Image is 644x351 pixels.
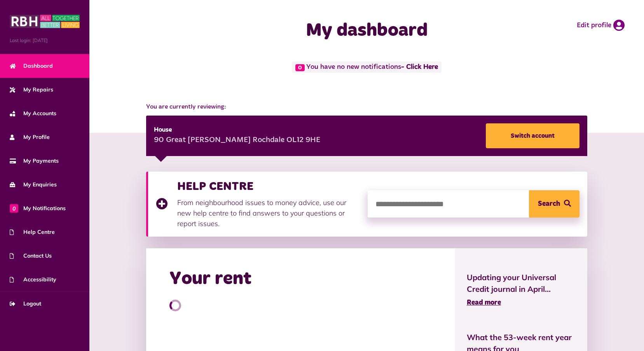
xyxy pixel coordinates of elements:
[10,204,18,212] span: 0
[10,181,57,189] span: My Enquiries
[486,123,579,148] a: Switch account
[10,37,80,44] span: Last login: [DATE]
[10,14,80,29] img: MyRBH
[401,64,438,71] a: - Click Here
[10,252,52,260] span: Contact Us
[10,133,50,141] span: My Profile
[177,197,360,229] p: From neighbourhood issues to money advice, use our new help centre to find answers to your questi...
[177,179,360,193] h3: HELP CENTRE
[577,19,625,31] a: Edit profile
[154,125,320,135] div: House
[467,299,501,306] span: Read more
[154,135,320,146] div: 90 Great [PERSON_NAME] Rochdale OL12 9HE
[236,19,498,42] h1: My dashboard
[169,268,251,290] h2: Your rent
[146,102,588,112] span: You are currently reviewing:
[10,276,56,284] span: Accessibility
[467,272,576,308] a: Updating your Universal Credit journal in April... Read more
[538,190,560,218] span: Search
[292,61,442,73] span: You have no new notifications
[529,190,579,218] button: Search
[10,228,55,236] span: Help Centre
[10,204,66,212] span: My Notifications
[467,272,576,295] span: Updating your Universal Credit journal in April...
[10,86,53,94] span: My Repairs
[10,109,56,118] span: My Accounts
[10,62,53,70] span: Dashboard
[10,157,59,165] span: My Payments
[10,300,41,308] span: Logout
[295,64,305,71] span: 0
